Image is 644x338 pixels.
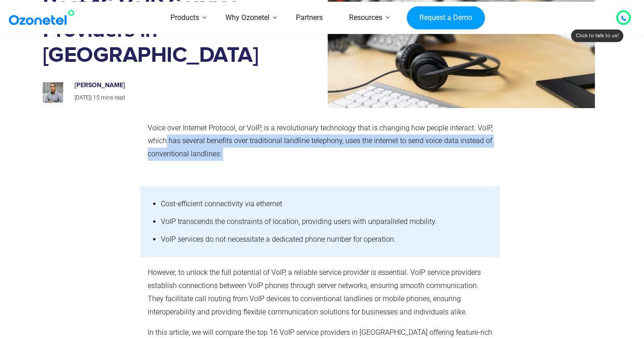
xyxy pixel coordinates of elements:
a: Why Ozonetel [212,2,283,34]
span: Cost-efficient connectivity via ethernet [161,199,282,208]
a: Request a Demo [407,6,484,30]
span: [DATE] [75,94,90,101]
span: mins read [101,94,125,101]
span: VoIP services do not necessitate a dedicated phone number for operation. [161,235,396,244]
a: Products [157,2,212,34]
a: Resources [336,2,395,34]
img: prashanth-kancherla_avatar-200x200.jpeg [43,82,63,103]
span: VoIP transcends the constraints of location, providing users with unparalleled mobility. [161,217,437,226]
h6: [PERSON_NAME] [75,82,266,89]
span: However, to unlock the full potential of VoIP, a reliable service provider is essential. VoIP ser... [148,268,481,316]
span: Voice over Internet Protocol, or VoIP, is a revolutionary technology that is changing how people ... [148,124,493,159]
a: Partners [283,2,336,34]
span: 15 [93,94,100,101]
p: | [75,93,266,103]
